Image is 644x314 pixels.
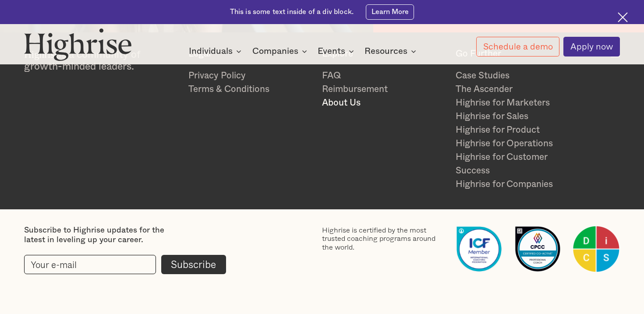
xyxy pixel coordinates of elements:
[161,255,226,274] input: Subscribe
[230,7,354,17] div: This is some text inside of a div block.
[618,12,628,22] img: Cross icon
[189,46,244,56] div: Individuals
[456,96,579,109] a: Highrise for Marketers
[364,46,407,56] div: Resources
[189,46,233,56] div: Individuals
[24,255,156,274] input: Your e-mail
[188,82,312,96] a: Terms & Conditions
[322,69,446,82] a: FAQ
[24,28,132,60] img: Highrise logo
[188,69,312,82] a: Privacy Policy
[24,226,185,245] div: Subscribe to Highrise updates for the latest in leveling up your career.
[252,46,298,56] div: Companies
[364,46,419,56] div: Resources
[456,137,579,150] a: Highrise for Operations
[456,82,579,96] a: The Ascender
[366,4,414,20] a: Learn More
[322,96,446,109] a: About Us
[456,69,579,82] a: Case Studies
[563,37,620,56] a: Apply now
[322,82,446,96] a: Reimbursement
[318,46,357,56] div: Events
[456,150,579,177] a: Highrise for Customer Success
[456,123,579,137] a: Highrise for Product
[476,37,559,56] a: Schedule a demo
[318,46,345,56] div: Events
[252,46,310,56] div: Companies
[456,109,579,123] a: Highrise for Sales
[322,226,446,251] div: Highrise is certified by the most trusted coaching programs around the world.
[456,177,579,191] a: Highrise for Companies
[24,255,226,274] form: current-footer-subscribe-form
